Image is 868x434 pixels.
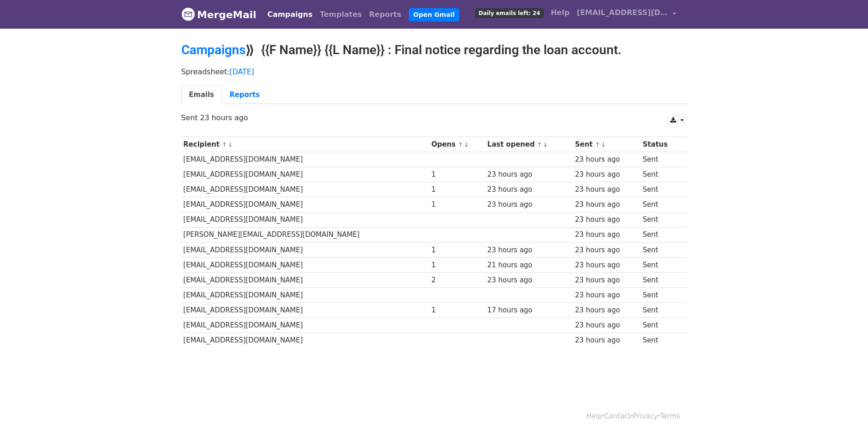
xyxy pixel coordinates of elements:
a: ↑ [537,141,542,148]
span: [EMAIL_ADDRESS][DOMAIN_NAME] [577,7,668,18]
td: [EMAIL_ADDRESS][DOMAIN_NAME] [181,182,429,197]
th: Opens [429,137,485,152]
div: 23 hours ago [575,290,638,301]
a: ↓ [543,141,548,148]
td: [EMAIL_ADDRESS][DOMAIN_NAME] [181,318,429,333]
div: 23 hours ago [575,275,638,286]
a: Campaigns [181,42,246,57]
div: 17 hours ago [488,305,571,316]
td: Sent [641,152,681,167]
td: Sent [641,242,681,257]
td: Sent [641,272,681,287]
a: Reports [365,5,405,24]
a: Campaigns [264,5,316,24]
div: 21 hours ago [488,260,571,271]
td: Sent [641,182,681,197]
a: Terms [660,412,680,420]
div: 1 [431,305,483,316]
h2: ⟫ {{F Name}} {{L Name}} : Final notice regarding the loan account. [181,42,687,58]
a: ↑ [595,141,600,148]
td: Sent [641,303,681,318]
td: Sent [641,333,681,348]
td: Sent [641,227,681,242]
a: Help [586,412,602,420]
div: 2 [431,275,483,286]
div: 1 [431,260,483,271]
td: [EMAIL_ADDRESS][DOMAIN_NAME] [181,303,429,318]
th: Status [641,137,681,152]
a: [EMAIL_ADDRESS][DOMAIN_NAME] [573,4,680,25]
div: 1 [431,184,483,195]
div: 23 hours ago [575,199,638,210]
td: [PERSON_NAME][EMAIL_ADDRESS][DOMAIN_NAME] [181,227,429,242]
td: [EMAIL_ADDRESS][DOMAIN_NAME] [181,197,429,212]
td: [EMAIL_ADDRESS][DOMAIN_NAME] [181,257,429,272]
a: Templates [316,5,365,24]
div: 23 hours ago [575,335,638,346]
div: 1 [431,245,483,255]
a: Privacy [633,412,657,420]
div: 23 hours ago [488,199,571,210]
div: 23 hours ago [575,320,638,331]
td: Sent [641,318,681,333]
a: [DATE] [230,67,254,76]
div: 23 hours ago [575,154,638,165]
a: Daily emails left: 24 [472,4,547,22]
td: [EMAIL_ADDRESS][DOMAIN_NAME] [181,333,429,348]
a: ↓ [601,141,606,148]
td: Sent [641,167,681,182]
div: 23 hours ago [575,214,638,225]
a: MergeMail [181,5,257,24]
a: ↓ [228,141,233,148]
div: 23 hours ago [575,184,638,195]
td: [EMAIL_ADDRESS][DOMAIN_NAME] [181,212,429,227]
td: [EMAIL_ADDRESS][DOMAIN_NAME] [181,152,429,167]
div: 23 hours ago [488,245,571,255]
a: Reports [222,86,267,104]
td: [EMAIL_ADDRESS][DOMAIN_NAME] [181,288,429,303]
div: 23 hours ago [488,275,571,286]
td: [EMAIL_ADDRESS][DOMAIN_NAME] [181,167,429,182]
th: Recipient [181,137,429,152]
th: Last opened [485,137,573,152]
td: [EMAIL_ADDRESS][DOMAIN_NAME] [181,272,429,287]
div: 23 hours ago [575,169,638,180]
p: Spreadsheet: [181,67,687,77]
div: 23 hours ago [488,169,571,180]
div: 23 hours ago [575,230,638,240]
div: 23 hours ago [575,305,638,316]
a: ↓ [464,141,469,148]
td: [EMAIL_ADDRESS][DOMAIN_NAME] [181,242,429,257]
td: Sent [641,257,681,272]
td: Sent [641,197,681,212]
div: 1 [431,169,483,180]
a: Emails [181,86,222,104]
td: Sent [641,288,681,303]
th: Sent [573,137,641,152]
td: Sent [641,212,681,227]
img: MergeMail logo [181,7,195,21]
div: 23 hours ago [575,260,638,271]
div: 23 hours ago [575,245,638,255]
div: 23 hours ago [488,184,571,195]
a: ↑ [458,141,463,148]
p: Sent 23 hours ago [181,113,687,123]
a: Open Gmail [409,8,459,21]
a: Contact [604,412,631,420]
a: ↑ [222,141,227,148]
a: Help [547,4,573,22]
span: Daily emails left: 24 [475,8,543,18]
div: 1 [431,199,483,210]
